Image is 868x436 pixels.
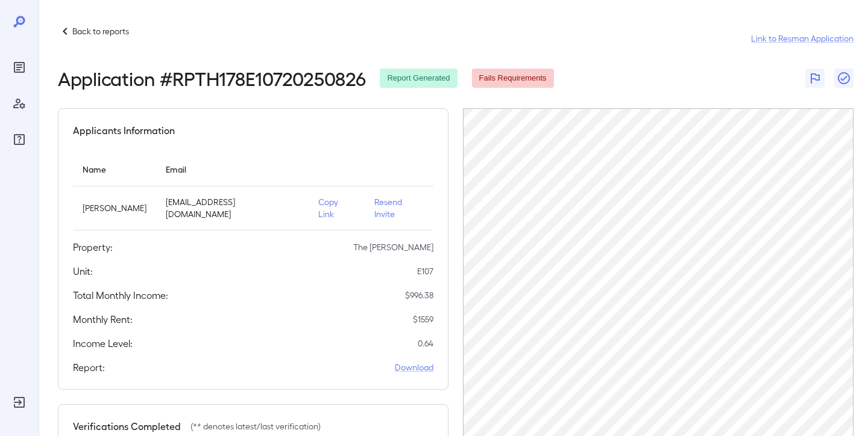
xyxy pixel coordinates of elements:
[73,360,105,375] h5: Report:
[73,336,133,351] h5: Income Level:
[318,196,355,220] p: Copy Link
[10,130,29,149] div: FAQ
[73,240,113,254] h5: Property:
[73,152,156,186] th: Name
[166,196,299,220] p: [EMAIL_ADDRESS][DOMAIN_NAME]
[353,241,433,253] p: The [PERSON_NAME]
[374,196,424,220] p: Resend Invite
[418,337,433,349] p: 0.64
[834,69,854,88] button: Close Report
[156,152,309,186] th: Email
[10,94,29,113] div: Manage Users
[10,58,29,77] div: Reports
[73,419,181,434] h5: Verifications Completed
[413,313,433,325] p: $ 1559
[395,361,433,373] a: Download
[417,265,433,277] p: E107
[83,202,146,214] p: [PERSON_NAME]
[405,289,433,301] p: $ 996.38
[805,69,825,88] button: Flag Report
[73,123,175,138] h5: Applicants Information
[751,32,854,45] a: Link to Resman Application
[73,152,433,230] table: simple table
[72,25,129,37] p: Back to reports
[73,264,93,278] h5: Unit:
[73,288,168,302] h5: Total Monthly Income:
[190,420,321,432] p: (** denotes latest/last verification)
[73,312,133,327] h5: Monthly Rent:
[380,73,457,84] span: Report Generated
[58,67,365,89] h2: Application # RPTH178E10720250826
[10,393,29,412] div: Log Out
[472,73,554,84] span: Fails Requirements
